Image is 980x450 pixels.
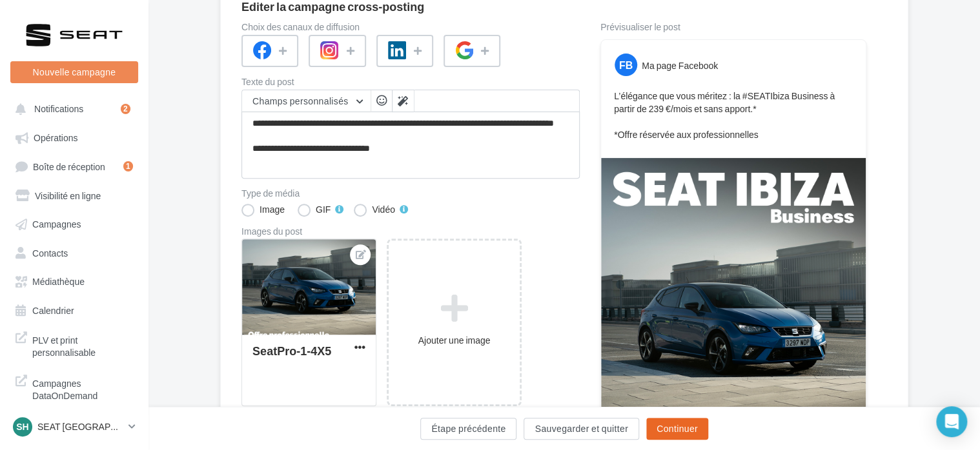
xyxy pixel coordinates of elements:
[241,227,580,236] div: Images du post
[8,326,141,364] a: PLV et print personnalisable
[34,103,83,114] span: Notifications
[121,104,130,114] div: 2
[614,90,853,141] p: L’élégance que vous méritez : la #SEATIbiza Business à partir de 239 €/mois et sans apport.* *Off...
[10,61,138,83] button: Nouvelle campagne
[8,240,141,264] a: Contacts
[32,375,133,402] span: Campagnes DataOnDemand
[241,189,580,198] label: Type de média
[260,205,285,214] div: Image
[241,1,424,12] div: Editer la campagne cross-posting
[8,97,136,120] button: Notifications 2
[37,420,123,433] p: SEAT [GEOGRAPHIC_DATA]
[32,247,68,258] span: Contacts
[8,125,141,148] a: Opérations
[34,132,77,143] span: Opérations
[524,418,638,440] button: Sauvegarder et quitter
[32,276,85,287] span: Médiathèque
[8,298,141,321] a: Calendrier
[242,90,371,112] button: Champs personnalisés
[252,344,331,358] div: SeatPro-1-4X5
[123,161,133,171] div: 1
[8,211,141,235] a: Campagnes
[372,205,395,214] div: Vidéo
[32,331,133,359] span: PLV et print personnalisable
[241,77,580,86] label: Texte du post
[33,161,105,171] span: Boîte de réception
[35,190,101,201] span: Visibilité en ligne
[16,420,28,433] span: SH
[241,23,580,32] label: Choix des canaux de diffusion
[32,304,74,315] span: Calendrier
[642,59,718,72] div: Ma page Facebook
[936,406,967,437] div: Open Intercom Messenger
[8,154,141,178] a: Boîte de réception1
[8,183,141,206] a: Visibilité en ligne
[32,219,81,230] span: Campagnes
[420,418,516,440] button: Étape précédente
[646,418,708,440] button: Continuer
[252,95,349,106] span: Champs personnalisés
[316,205,331,214] div: GIF
[8,369,141,407] a: Campagnes DataOnDemand
[615,54,637,76] div: FB
[8,269,141,292] a: Médiathèque
[600,23,866,32] div: Prévisualiser le post
[10,415,138,439] a: SH SEAT [GEOGRAPHIC_DATA]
